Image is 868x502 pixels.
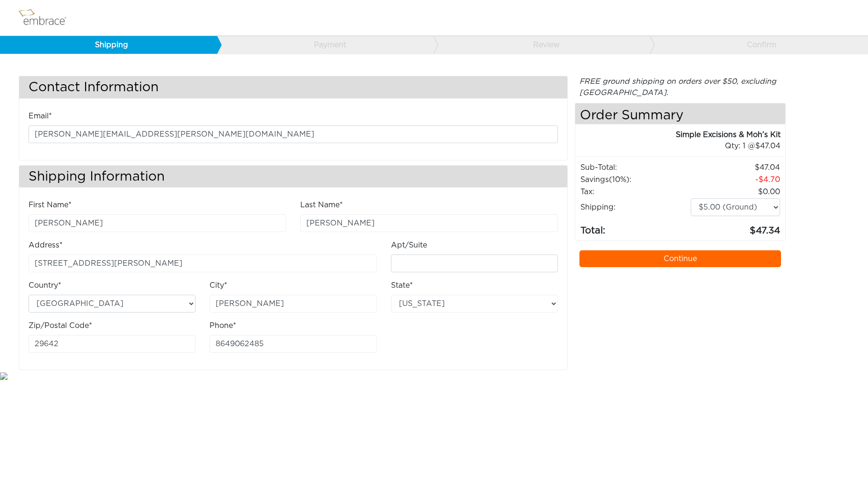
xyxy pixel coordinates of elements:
td: Sub-Total: [580,161,690,174]
td: Savings : [580,174,690,186]
span: (10%) [609,176,629,183]
td: Total: [580,217,690,238]
td: 4.70 [690,174,781,186]
h4: Order Summary [575,103,786,124]
label: Address* [29,240,63,251]
label: Zip/Postal Code* [29,320,92,331]
span: 47.04 [755,142,781,150]
td: 47.04 [690,161,781,174]
div: Simple Excisions & Moh’s Kit [575,129,781,140]
a: Continue [579,250,781,267]
h3: Shipping Information [19,166,567,188]
label: City* [210,280,227,291]
td: 0.00 [690,186,781,198]
div: 1 @ [587,140,781,152]
a: Confirm [650,36,867,54]
label: Phone* [210,320,236,331]
img: logo.png [16,6,77,29]
td: Tax: [580,186,690,198]
a: Payment [217,36,434,54]
a: Review [433,36,650,54]
label: Email* [29,110,52,122]
label: First Name* [29,199,72,211]
label: Last Name* [300,199,343,211]
td: 47.34 [690,217,781,238]
h3: Contact Information [19,76,567,98]
label: Apt/Suite [391,240,427,251]
td: Shipping: [580,198,690,217]
div: FREE ground shipping on orders over $50, excluding [GEOGRAPHIC_DATA]. [575,76,786,98]
label: Country* [29,280,61,291]
label: State* [391,280,413,291]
